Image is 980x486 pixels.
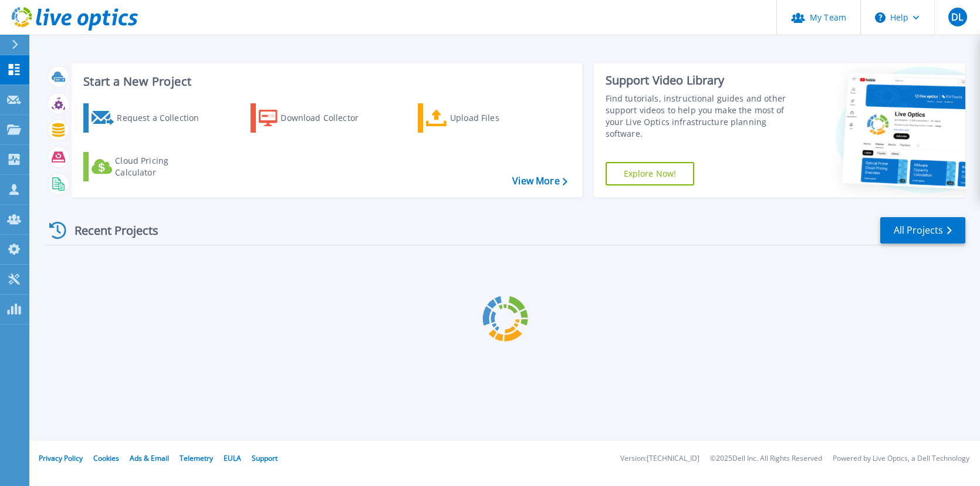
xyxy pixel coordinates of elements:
a: Telemetry [180,453,213,463]
div: Cloud Pricing Calculator [115,155,209,178]
a: Ads & Email [130,453,169,463]
div: Find tutorials, instructional guides and other support videos to help you make the most of your L... [606,93,793,140]
h3: Start a New Project [83,75,567,88]
li: Powered by Live Optics, a Dell Technology [833,455,969,463]
a: Explore Now! [606,162,695,185]
div: Support Video Library [606,73,793,88]
a: EULA [224,453,241,463]
li: Version: [TECHNICAL_ID] [620,455,699,463]
div: Download Collector [281,106,374,130]
a: Support [252,453,278,463]
a: Upload Files [418,103,549,133]
div: Request a Collection [117,106,211,130]
a: Cookies [93,453,119,463]
li: © 2025 Dell Inc. All Rights Reserved [710,455,822,463]
div: Upload Files [450,106,544,130]
a: Cloud Pricing Calculator [83,152,214,181]
a: Download Collector [251,103,381,133]
a: View More [512,176,567,187]
a: All Projects [880,217,965,244]
a: Request a Collection [83,103,214,133]
span: DL [951,12,963,22]
a: Privacy Policy [39,453,83,463]
div: Recent Projects [45,216,174,245]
